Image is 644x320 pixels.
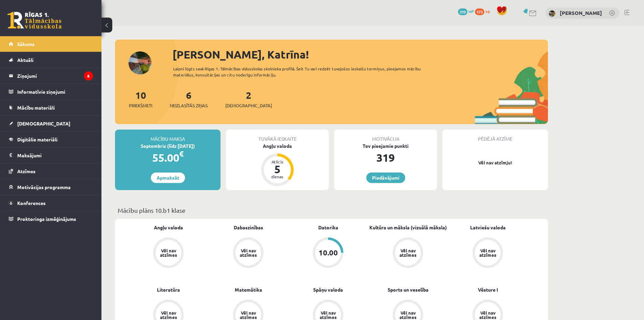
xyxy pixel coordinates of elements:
[225,89,272,109] a: 2[DEMOGRAPHIC_DATA]
[9,52,93,68] a: Aktuāli
[115,142,221,150] div: Septembris (līdz [DATE])
[334,142,437,150] div: Tev pieejamie punkti
[129,237,208,269] a: Vēl nav atzīmes
[17,147,93,163] legend: Maksājumi
[157,286,180,293] a: Literatūra
[267,175,287,179] div: dienas
[170,89,208,109] a: 6Neizlasītās ziņas
[239,311,258,319] div: Vēl nav atzīmes
[319,311,338,319] div: Vēl nav atzīmes
[319,249,338,256] div: 10.00
[458,8,467,15] span: 319
[239,248,258,257] div: Vēl nav atzīmes
[478,286,498,293] a: Vēsture I
[9,36,93,52] a: Sākums
[17,136,57,142] span: Digitālie materiāli
[159,248,178,257] div: Vēl nav atzīmes
[17,105,55,111] span: Mācību materiāli
[334,150,437,166] div: 319
[9,163,93,179] a: Atzīmes
[17,120,70,127] span: [DEMOGRAPHIC_DATA]
[170,102,208,109] span: Neizlasītās ziņas
[9,147,93,163] a: Maksājumi
[369,224,447,231] a: Kultūra un māksla (vizuālā māksla)
[368,237,448,269] a: Vēl nav atzīmes
[154,224,183,231] a: Angļu valoda
[179,149,184,159] span: €
[267,164,287,175] div: 5
[17,84,93,99] legend: Informatīvie ziņojumi
[468,8,474,14] span: mP
[17,184,71,190] span: Motivācijas programma
[470,224,506,231] a: Latviešu valoda
[334,130,437,142] div: Motivācija
[226,130,329,142] div: Tuvākā ieskaite
[9,179,93,195] a: Motivācijas programma
[485,8,490,14] span: xp
[159,311,178,319] div: Vēl nav atzīmes
[225,102,272,109] span: [DEMOGRAPHIC_DATA]
[208,237,288,269] a: Vēl nav atzīmes
[478,311,497,319] div: Vēl nav atzīmes
[560,9,602,16] a: [PERSON_NAME]
[172,46,548,63] div: [PERSON_NAME], Katrīna!
[226,142,329,187] a: Angļu valoda Atlicis 5 dienas
[9,211,93,227] a: Proktoringa izmēģinājums
[398,248,417,257] div: Vēl nav atzīmes
[448,237,528,269] a: Vēl nav atzīmes
[458,8,474,14] a: 319 mP
[388,286,429,293] a: Sports un veselība
[235,286,262,293] a: Matemātika
[115,130,221,142] div: Mācību maksa
[318,224,338,231] a: Datorika
[115,150,221,166] div: 55.00
[84,71,93,81] i: 6
[9,195,93,211] a: Konferences
[9,100,93,115] a: Mācību materiāli
[313,286,343,293] a: Spāņu valoda
[234,224,263,231] a: Dabaszinības
[17,216,76,222] span: Proktoringa izmēģinājums
[173,66,433,78] div: Laipni lūgts savā Rīgas 1. Tālmācības vidusskolas skolnieka profilā. Šeit Tu vari redzēt tuvojošo...
[267,160,287,164] div: Atlicis
[9,84,93,99] a: Informatīvie ziņojumi
[17,57,33,63] span: Aktuāli
[226,142,329,150] div: Angļu valoda
[288,237,368,269] a: 10.00
[151,173,185,183] a: Apmaksāt
[17,168,36,174] span: Atzīmes
[366,173,405,183] a: Piedāvājumi
[442,130,548,142] div: Pēdējā atzīme
[475,8,484,15] span: 173
[17,68,93,84] legend: Ziņojumi
[7,12,62,29] a: Rīgas 1. Tālmācības vidusskola
[446,159,545,166] p: Vēl nav atzīmju!
[475,8,493,14] a: 173 xp
[478,248,497,257] div: Vēl nav atzīmes
[17,41,34,47] span: Sākums
[9,68,93,84] a: Ziņojumi6
[17,200,46,206] span: Konferences
[129,89,152,109] a: 10Priekšmeti
[9,132,93,147] a: Digitālie materiāli
[9,116,93,131] a: [DEMOGRAPHIC_DATA]
[398,311,417,319] div: Vēl nav atzīmes
[118,206,545,215] p: Mācību plāns 10.b1 klase
[129,102,152,109] span: Priekšmeti
[549,10,555,17] img: Katrīna Grieziņa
